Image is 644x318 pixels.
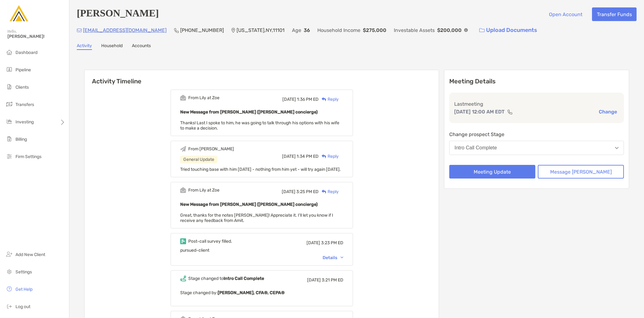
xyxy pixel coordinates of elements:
img: communication type [507,109,513,114]
div: Stage changed to [188,276,264,281]
p: Stage changed by: [180,289,343,297]
img: pipeline icon [6,66,13,73]
button: Intro Call Complete [449,141,624,155]
div: From Lily at Zoe [188,188,220,193]
img: button icon [479,28,485,33]
div: General Update [180,156,217,163]
h6: Activity Timeline [85,70,439,85]
span: Tried touching base with him [DATE] - nothing from him yet - will try again [DATE]. [180,167,341,172]
p: 36 [304,26,310,34]
img: Reply icon [322,190,326,194]
p: [US_STATE] , NY , 11101 [237,26,285,34]
img: Open dropdown arrow [615,147,619,149]
img: logout icon [6,303,13,310]
span: Great, thanks for the notes [PERSON_NAME]! Appreciate it. I'll let you know if I receive any feed... [180,213,333,223]
div: From [PERSON_NAME] [188,146,234,152]
img: Event icon [180,276,186,281]
button: Message [PERSON_NAME] [538,165,624,179]
span: Firm Settings [15,154,41,159]
span: [DATE] [307,240,320,245]
span: 3:23 PM ED [321,240,343,245]
a: Activity [77,43,92,50]
p: Change prospect Stage [449,130,624,138]
span: Clients [15,85,29,90]
b: New Message from [PERSON_NAME] ([PERSON_NAME] concierge) [180,202,318,207]
span: [DATE] [282,97,296,102]
div: Post-call survey filled. [188,239,232,244]
img: investing icon [6,118,13,125]
span: [DATE] [307,277,321,283]
div: Reply [319,153,339,160]
span: Dashboard [15,50,37,55]
p: Age [292,26,301,34]
b: Intro Call Complete [224,276,264,281]
span: Log out [15,304,30,309]
span: 1:36 PM ED [297,97,319,102]
span: [DATE] [282,189,295,194]
img: firm-settings icon [6,152,13,160]
p: $275,000 [363,26,386,34]
a: Accounts [132,43,151,50]
img: dashboard icon [6,48,13,56]
a: Upload Documents [475,24,541,37]
div: Reply [319,96,339,103]
h4: [PERSON_NAME] [77,7,159,21]
span: 3:25 PM ED [296,189,319,194]
p: Meeting Details [449,77,624,85]
span: Get Help [15,287,33,292]
img: get-help icon [6,285,13,293]
span: pursued-client [180,248,209,253]
a: Household [101,43,123,50]
img: Zoe Logo [7,2,30,25]
img: Info Icon [464,28,468,32]
span: Investing [15,119,34,125]
p: [EMAIL_ADDRESS][DOMAIN_NAME] [83,26,167,34]
img: Phone Icon [174,28,179,33]
span: Pipeline [15,67,31,73]
button: Change [597,108,619,115]
span: Thanks! Last I spoke to him, he was going to talk through his options with his wife to make a dec... [180,120,339,131]
img: Event icon [180,95,186,101]
p: Household Income [317,26,360,34]
div: Intro Call Complete [455,145,497,151]
div: Reply [319,188,339,195]
span: [PERSON_NAME]! [7,34,65,39]
img: Event icon [180,187,186,193]
span: Add New Client [15,252,45,257]
p: [PHONE_NUMBER] [180,26,224,34]
span: [DATE] [282,154,296,159]
button: Open Account [544,7,587,21]
img: Reply icon [322,97,326,101]
p: $200,000 [437,26,462,34]
div: From Lily at Zoe [188,95,220,100]
p: [DATE] 12:00 AM EDT [454,108,505,116]
span: Transfers [15,102,34,107]
span: 1:34 PM ED [297,154,319,159]
img: transfers icon [6,100,13,108]
span: Settings [15,269,32,275]
button: Transfer Funds [592,7,637,21]
b: New Message from [PERSON_NAME] ([PERSON_NAME] concierge) [180,109,318,115]
img: settings icon [6,268,13,275]
b: [PERSON_NAME], CFA®, CEPA® [218,290,285,295]
span: 3:21 PM ED [322,277,343,283]
p: Investable Assets [394,26,435,34]
img: clients icon [6,83,13,91]
img: add_new_client icon [6,250,13,258]
img: Location Icon [231,28,235,33]
img: Chevron icon [341,257,343,258]
p: Last meeting [454,100,619,108]
div: Details [323,255,343,260]
img: Email Icon [77,29,82,32]
button: Meeting Update [449,165,535,179]
img: Event icon [180,238,186,244]
span: Billing [15,137,27,142]
img: Event icon [180,146,186,152]
img: Reply icon [322,154,326,158]
img: billing icon [6,135,13,143]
